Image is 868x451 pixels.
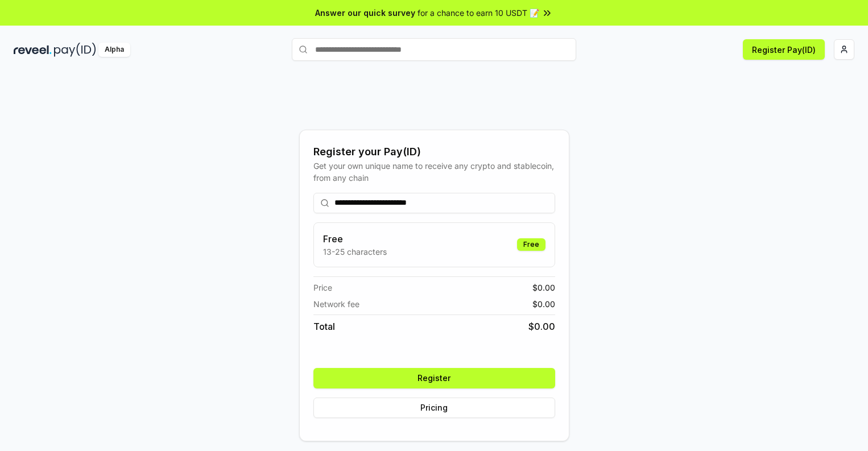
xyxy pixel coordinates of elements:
[532,282,555,293] span: $ 0.00
[313,298,359,310] span: Network fee
[743,39,825,60] button: Register Pay(ID)
[418,7,539,19] span: for a chance to earn 10 USDT 📝
[313,320,335,333] span: Total
[323,232,387,246] h3: Free
[315,7,415,19] span: Answer our quick survey
[313,160,555,184] div: Get your own unique name to receive any crypto and stablecoin, from any chain
[532,298,555,310] span: $ 0.00
[528,320,555,333] span: $ 0.00
[54,43,96,57] img: pay_id
[313,282,332,293] span: Price
[517,238,545,251] div: Free
[323,246,387,258] p: 13-25 characters
[313,398,555,418] button: Pricing
[313,144,555,160] div: Register your Pay(ID)
[98,43,130,57] div: Alpha
[14,43,52,57] img: reveel_dark
[313,368,555,388] button: Register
